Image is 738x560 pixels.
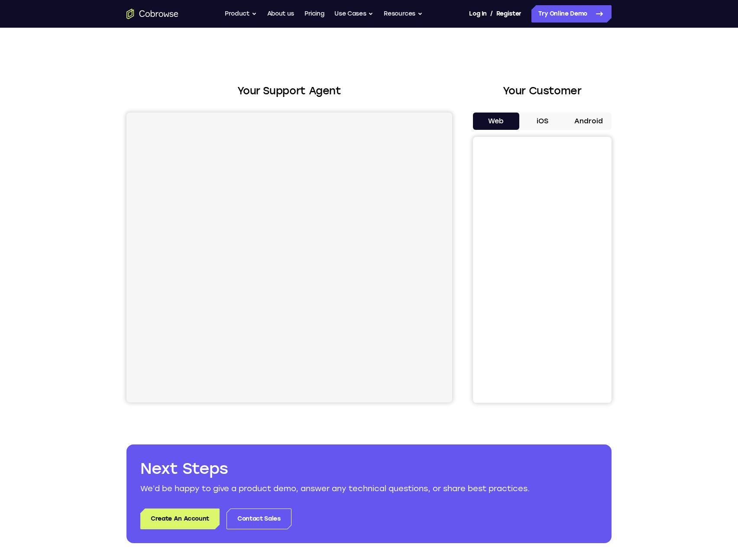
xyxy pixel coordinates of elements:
[469,5,486,23] a: Log In
[267,5,294,23] a: About us
[140,483,598,495] p: We’d be happy to give a product demo, answer any technical questions, or share best practices.
[473,113,519,130] button: Web
[565,113,612,130] button: Android
[384,5,423,23] button: Resources
[140,458,598,479] h2: Next Steps
[334,5,373,23] button: Use Cases
[126,113,452,402] iframe: Agent
[473,83,612,99] h2: Your Customer
[531,5,612,23] a: Try Online Demo
[227,509,291,529] a: Contact Sales
[496,5,521,23] a: Register
[140,509,220,529] a: Create An Account
[519,113,566,130] button: iOS
[304,5,324,23] a: Pricing
[225,5,257,23] button: Product
[126,9,178,19] a: Go to the home page
[126,83,452,99] h2: Your Support Agent
[490,9,493,19] span: /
